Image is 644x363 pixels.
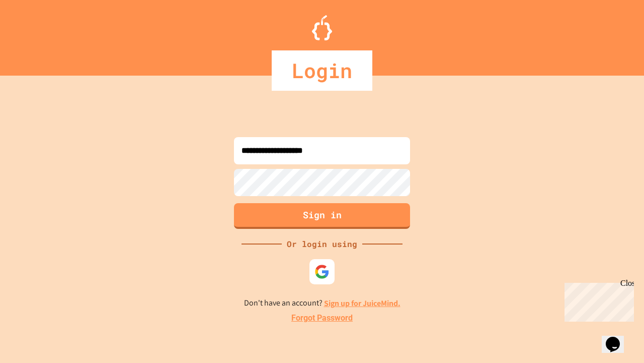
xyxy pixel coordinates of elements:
div: Or login using [282,238,362,250]
img: Logo.svg [312,15,332,40]
div: Chat with us now!Close [4,4,69,64]
iframe: chat widget [602,323,634,353]
img: google-icon.svg [314,264,330,279]
a: Forgot Password [291,312,353,324]
button: Sign in [234,203,410,229]
p: Don't have an account? [244,297,400,310]
div: Login [272,50,372,91]
a: Sign up for JuiceMind. [324,298,400,309]
iframe: chat widget [560,279,634,322]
